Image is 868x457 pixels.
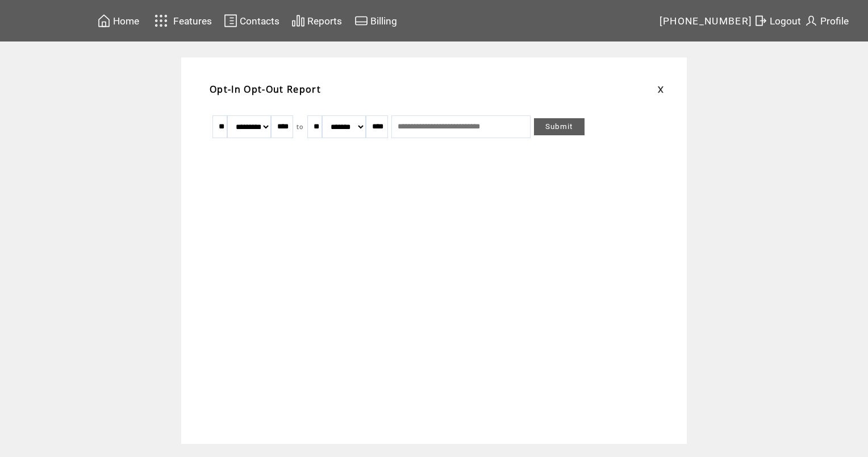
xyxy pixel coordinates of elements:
[752,12,803,30] a: Logout
[151,11,171,30] img: features.svg
[804,14,818,28] img: profile.svg
[354,14,368,28] img: creidtcard.svg
[113,15,139,27] span: Home
[754,14,767,28] img: exit.svg
[803,12,850,30] a: Profile
[820,15,849,27] span: Profile
[297,123,304,131] span: to
[224,14,237,28] img: contacts.svg
[660,15,753,27] span: [PHONE_NUMBER]
[534,118,585,135] a: Submit
[240,15,279,27] span: Contacts
[97,14,111,28] img: home.svg
[95,12,141,30] a: Home
[173,15,212,27] span: Features
[210,83,321,95] span: Opt-In Opt-Out Report
[290,12,344,30] a: Reports
[370,15,397,27] span: Billing
[307,15,342,27] span: Reports
[222,12,281,30] a: Contacts
[149,10,214,32] a: Features
[353,12,399,30] a: Billing
[291,14,305,28] img: chart.svg
[770,15,801,27] span: Logout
